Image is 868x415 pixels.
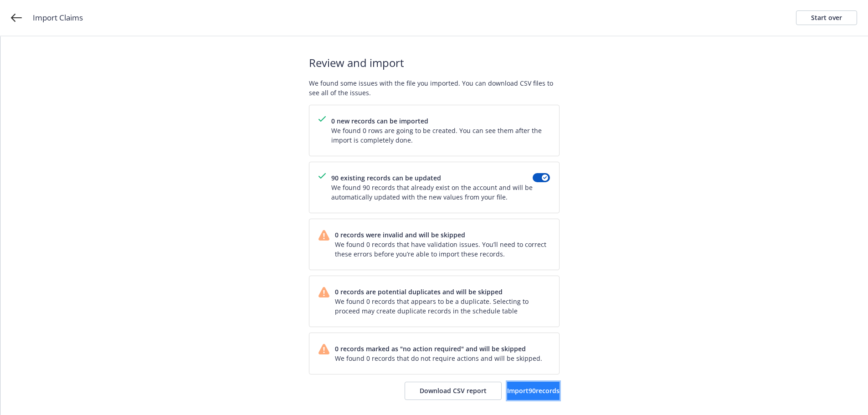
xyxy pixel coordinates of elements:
[331,126,550,145] span: We found 0 rows are going to be created. You can see them after the import is completely done.
[309,78,560,97] span: We found some issues with the file you imported. You can download CSV files to see all of the iss...
[335,354,542,363] span: We found 0 records that do not require actions and will be skipped.
[811,11,842,25] div: Start over
[331,183,533,202] span: We found 90 records that already exist on the account and will be automatically updated with the ...
[331,173,533,183] span: 90 existing records can be updated
[796,10,857,25] a: Start over
[335,344,542,354] span: 0 records marked as "no action required" and will be skipped
[507,382,560,400] button: Import90records
[335,287,550,297] span: 0 records are potential duplicates and will be skipped
[309,55,560,71] span: Review and import
[331,116,550,126] span: 0 new records can be imported
[335,297,550,316] span: We found 0 records that appears to be a duplicate. Selecting to proceed may create duplicate reco...
[335,240,550,259] span: We found 0 records that have validation issues. You’ll need to correct these errors before you’re...
[335,230,550,240] span: 0 records were invalid and will be skipped
[507,386,560,395] span: Import 90 records
[405,382,502,400] button: Download CSV report
[33,12,83,24] span: Import Claims
[420,386,487,395] span: Download CSV report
